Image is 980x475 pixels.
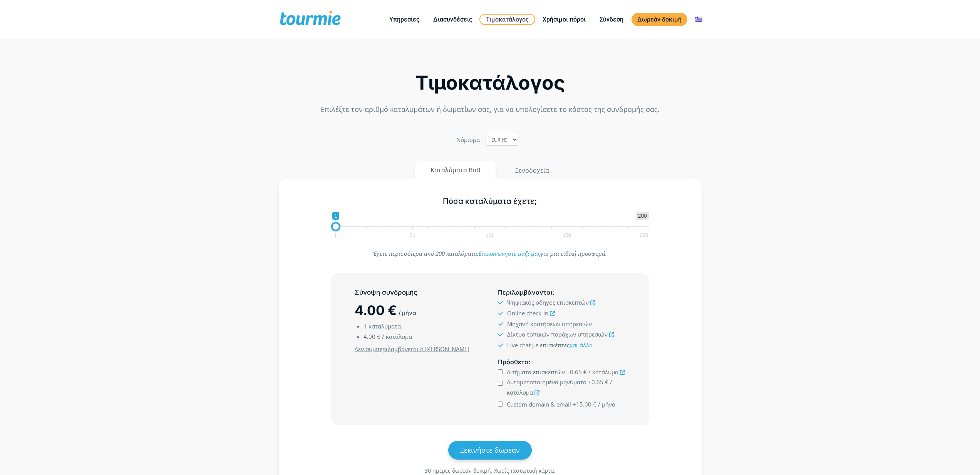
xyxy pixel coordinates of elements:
span: / κατάλυμα [588,368,618,376]
span: Ψηφιακός οδηγός επισκεπτών [507,298,589,306]
h5: : [498,288,625,297]
span: 200 [636,212,648,220]
span: Ξεκινήστε δωρεάν [460,445,520,455]
span: Custom domain & email [507,400,571,408]
u: Δεν συμπεριλαμβάνεται ο [PERSON_NAME] [355,345,469,353]
span: / μήνα [399,309,416,317]
span: Περιλαμβάνονται [498,288,553,296]
a: Τιμοκατάλογος [479,14,535,25]
span: Αιτήματα επισκεπτών [507,368,565,376]
button: Ξενοδοχεία [499,161,565,180]
span: +0.65 € [566,368,587,376]
span: / κατάλυμα [382,333,412,340]
span: +0.65 € [588,378,608,386]
span: Live chat με επισκέπτες [507,341,593,349]
span: 1 [333,233,338,237]
span: 101 [484,233,495,237]
span: 1 [332,212,339,220]
span: 200 [639,233,650,237]
label: Nόμισμα [456,135,480,145]
span: 4.00 € [364,333,380,340]
span: Αυτοματοποιημένα μηνύματα [507,378,586,386]
span: Δίκτυο τοπικών παρόχων υπηρεσιών [507,330,608,338]
span: καταλύματα [369,322,401,330]
h5: : [498,357,625,367]
span: 150 [561,233,572,237]
span: +15.00 € [573,400,596,408]
a: Διασυνδέσεις [427,15,478,24]
button: Καταλύματα BnB [415,161,496,179]
a: Δωρεάν δοκιμή [632,13,687,26]
span: Μηχανή κρατήσεων υπηρεσιών [507,320,592,328]
h5: Πόσα καταλύματα έχετε; [331,197,649,206]
p: Έχετε περισσότερα από 200 καταλύματα; για μια ειδική προσφορά. [331,248,649,259]
span: Πρόσθετα [498,358,529,366]
a: Σύνδεση [594,15,629,24]
h2: Τιμοκατάλογος [279,74,702,92]
a: Χρήσιμοι πόροι [537,15,591,24]
h5: Σύνοψη συνδρομής [355,288,482,297]
span: / μήνα [598,400,615,408]
span: 4.00 € [355,302,397,318]
span: Online check-in [507,309,548,317]
span: 30 ημέρες δωρεάν δοκιμή. Χωρίς πιστωτική κάρτα. [425,467,556,474]
a: Υπηρεσίες [384,15,425,24]
p: Επιλέξτε τον αριθμό καταλυμάτων ή δωματίων σας, για να υπολογίσετε το κόστος της συνδρομής σας. [279,104,702,115]
span: 51 [409,233,417,237]
a: Ξεκινήστε δωρεάν [448,441,532,460]
a: Επικοινωνήστε μαζί μας [479,250,541,257]
a: και άλλα [570,341,593,349]
span: 1 [364,322,367,330]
